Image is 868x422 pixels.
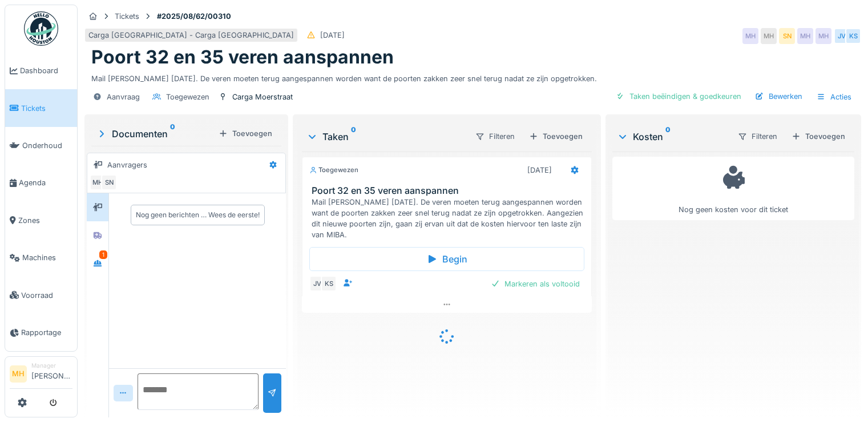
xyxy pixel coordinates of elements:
div: Taken beëindigen & goedkeuren [611,89,746,104]
div: Nog geen kosten voor dit ticket [620,162,847,215]
div: Mail [PERSON_NAME] [DATE]. De veren moeten terug aangespannen worden want de poorten zakken zeer ... [312,197,587,241]
div: JV [309,276,325,292]
li: MH [10,365,27,383]
div: MH [797,28,813,44]
a: Zones [5,202,77,239]
div: Carga [GEOGRAPHIC_DATA] - Carga [GEOGRAPHIC_DATA] [88,30,294,41]
div: MH [761,28,777,44]
div: Markeren als voltooid [486,276,584,292]
div: KS [845,28,861,44]
a: Agenda [5,164,77,201]
div: Toegewezen [166,91,209,102]
div: SN [779,28,795,44]
div: Tickets [115,11,139,22]
div: MH [815,28,831,44]
div: Filteren [733,128,782,145]
div: [DATE] [320,30,345,41]
div: Carga Moerstraat [232,91,293,102]
div: Aanvragers [107,160,147,170]
div: Toevoegen [787,129,850,144]
div: Begin [309,247,584,271]
div: JV [834,28,850,44]
strong: #2025/08/62/00310 [152,11,236,22]
div: Manager [31,361,72,370]
div: MH [742,28,758,44]
div: Filteren [470,128,520,145]
div: Toegewezen [309,165,358,175]
span: Dashboard [20,65,72,76]
a: Voorraad [5,276,77,313]
div: Kosten [617,130,728,144]
div: Bewerken [750,89,807,104]
span: Rapportage [21,327,72,338]
a: Dashboard [5,52,77,89]
h1: Poort 32 en 35 veren aanspannen [91,46,394,68]
div: Mail [PERSON_NAME] [DATE]. De veren moeten terug aangespannen worden want de poorten zakken zeer ... [91,69,854,84]
span: Agenda [19,177,72,188]
img: Badge_color-CXgf-gQk.svg [24,11,58,46]
span: Machines [22,252,72,263]
sup: 0 [170,127,175,141]
div: SN [101,174,117,190]
h3: Poort 32 en 35 veren aanspannen [312,185,587,196]
div: Aanvraag [107,91,140,102]
div: 1 [99,250,107,259]
li: [PERSON_NAME] [31,361,72,386]
a: Machines [5,239,77,276]
div: Acties [812,89,857,105]
span: Zones [18,215,72,226]
div: Taken [306,130,466,144]
span: Onderhoud [22,140,72,151]
div: Toevoegen [214,126,277,141]
span: Voorraad [21,290,72,301]
span: Tickets [21,103,72,114]
sup: 0 [351,130,356,144]
div: [DATE] [527,165,552,176]
div: MH [90,174,106,190]
a: Tickets [5,89,77,126]
div: Documenten [96,127,214,141]
div: KS [321,276,337,292]
a: Onderhoud [5,127,77,164]
sup: 0 [665,130,671,144]
div: Nog geen berichten … Wees de eerste! [136,210,260,220]
a: Rapportage [5,314,77,351]
div: Toevoegen [524,129,587,144]
a: MH Manager[PERSON_NAME] [10,361,72,389]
